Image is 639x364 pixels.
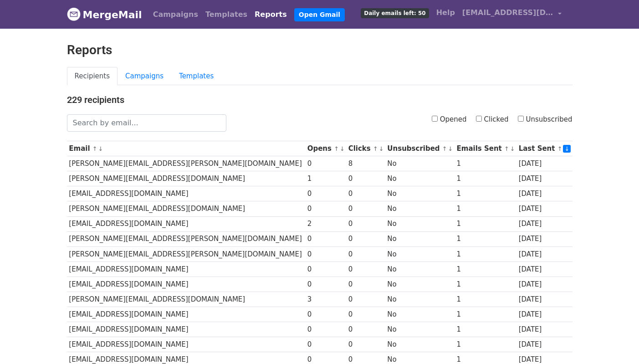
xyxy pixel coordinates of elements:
[149,5,202,24] a: Campaigns
[305,322,346,337] td: 0
[251,5,291,24] a: Reports
[67,114,226,132] input: Search by email...
[67,277,305,292] td: [EMAIL_ADDRESS][DOMAIN_NAME]
[67,201,305,216] td: [PERSON_NAME][EMAIL_ADDRESS][DOMAIN_NAME]
[346,337,385,352] td: 0
[118,67,171,86] a: Campaigns
[346,201,385,216] td: 0
[516,246,573,261] td: [DATE]
[305,171,346,186] td: 1
[516,261,573,277] td: [DATE]
[476,114,509,125] label: Clicked
[379,145,384,152] a: ↓
[442,145,447,152] a: ↑
[67,186,305,201] td: [EMAIL_ADDRESS][DOMAIN_NAME]
[346,307,385,322] td: 0
[459,4,565,25] a: [EMAIL_ADDRESS][DOMAIN_NAME]
[340,145,345,152] a: ↓
[305,216,346,231] td: 2
[385,246,455,261] td: No
[385,322,455,337] td: No
[171,67,221,86] a: Templates
[448,145,453,152] a: ↓
[516,216,573,231] td: [DATE]
[385,261,455,277] td: No
[563,145,571,153] a: ↓
[385,292,455,307] td: No
[357,4,432,22] a: Daily emails left: 50
[433,4,459,22] a: Help
[92,145,97,152] a: ↑
[67,292,305,307] td: [PERSON_NAME][EMAIL_ADDRESS][DOMAIN_NAME]
[67,322,305,337] td: [EMAIL_ADDRESS][DOMAIN_NAME]
[385,171,455,186] td: No
[516,277,573,292] td: [DATE]
[67,156,305,171] td: [PERSON_NAME][EMAIL_ADDRESS][PERSON_NAME][DOMAIN_NAME]
[455,141,516,156] th: Emails Sent
[305,186,346,201] td: 0
[455,231,516,246] td: 1
[385,141,455,156] th: Unsubscribed
[504,145,509,152] a: ↑
[516,201,573,216] td: [DATE]
[346,216,385,231] td: 0
[67,5,142,24] a: MergeMail
[67,231,305,246] td: [PERSON_NAME][EMAIL_ADDRESS][PERSON_NAME][DOMAIN_NAME]
[432,116,438,122] input: Opened
[516,171,573,186] td: [DATE]
[334,145,339,152] a: ↑
[67,261,305,277] td: [EMAIL_ADDRESS][DOMAIN_NAME]
[455,322,516,337] td: 1
[455,337,516,352] td: 1
[67,42,573,58] h2: Reports
[557,145,562,152] a: ↑
[67,337,305,352] td: [EMAIL_ADDRESS][DOMAIN_NAME]
[305,277,346,292] td: 0
[455,156,516,171] td: 1
[516,186,573,201] td: [DATE]
[346,322,385,337] td: 0
[516,322,573,337] td: [DATE]
[385,201,455,216] td: No
[67,67,118,86] a: Recipients
[385,216,455,231] td: No
[361,8,429,18] span: Daily emails left: 50
[455,277,516,292] td: 1
[346,186,385,201] td: 0
[385,156,455,171] td: No
[346,292,385,307] td: 0
[67,171,305,186] td: [PERSON_NAME][EMAIL_ADDRESS][DOMAIN_NAME]
[476,116,482,122] input: Clicked
[516,231,573,246] td: [DATE]
[305,201,346,216] td: 0
[516,292,573,307] td: [DATE]
[385,277,455,292] td: No
[294,8,345,21] a: Open Gmail
[305,246,346,261] td: 0
[516,337,573,352] td: [DATE]
[67,94,573,105] h4: 229 recipients
[455,216,516,231] td: 1
[516,141,573,156] th: Last Sent
[510,145,515,152] a: ↓
[305,292,346,307] td: 3
[346,277,385,292] td: 0
[385,337,455,352] td: No
[346,171,385,186] td: 0
[67,246,305,261] td: [PERSON_NAME][EMAIL_ADDRESS][PERSON_NAME][DOMAIN_NAME]
[346,261,385,277] td: 0
[67,7,81,21] img: MergeMail logo
[462,7,553,18] span: [EMAIL_ADDRESS][DOMAIN_NAME]
[455,261,516,277] td: 1
[455,246,516,261] td: 1
[346,141,385,156] th: Clicks
[373,145,378,152] a: ↑
[67,307,305,322] td: [EMAIL_ADDRESS][DOMAIN_NAME]
[305,337,346,352] td: 0
[305,231,346,246] td: 0
[346,231,385,246] td: 0
[385,231,455,246] td: No
[305,156,346,171] td: 0
[346,156,385,171] td: 8
[455,186,516,201] td: 1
